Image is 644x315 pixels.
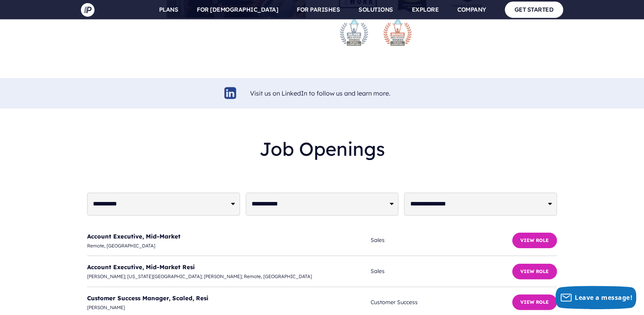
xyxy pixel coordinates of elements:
button: Leave a message! [555,286,636,309]
span: [PERSON_NAME] [87,303,371,312]
span: Leave a message! [575,293,632,302]
img: linkedin-logo [223,86,238,100]
button: View Role [512,294,557,310]
a: Account Executive, Mid-Market [87,233,180,240]
img: stevie-silver [338,16,369,47]
span: Sales [371,235,512,245]
button: View Role [512,264,557,279]
span: Sales [371,266,512,276]
a: GET STARTED [505,2,563,17]
span: Remote, [GEOGRAPHIC_DATA] [87,242,371,250]
a: Visit us on LinkedIn to follow us and learn more. [250,89,390,97]
img: stevie-bronze [382,16,413,47]
span: [PERSON_NAME]; [US_STATE][GEOGRAPHIC_DATA]; [PERSON_NAME]; Remote, [GEOGRAPHIC_DATA] [87,272,371,281]
span: Customer Success [371,298,512,307]
a: Customer Success Manager, Scaled, Resi [87,294,208,302]
button: View Role [512,233,557,248]
a: Account Executive, Mid-Market Resi [87,263,195,271]
h2: Job Openings [87,132,557,166]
